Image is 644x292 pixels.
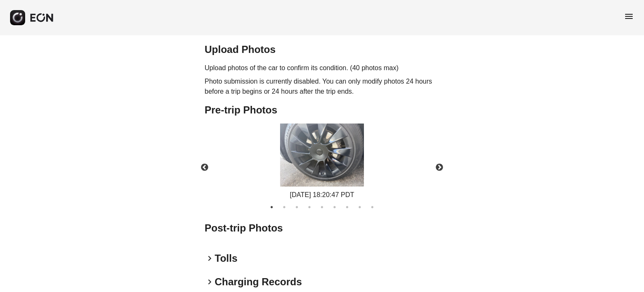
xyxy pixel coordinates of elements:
button: 3 [293,203,301,211]
h2: Pre-trip Photos [205,103,439,117]
h2: Charging Records [215,275,302,289]
span: keyboard_arrow_right [205,253,215,263]
button: Previous [190,153,219,182]
h2: Post-trip Photos [205,221,439,235]
button: 7 [343,203,351,211]
div: [DATE] 18:20:47 PDT [280,190,364,200]
img: https://fastfleet.me/rails/active_storage/blobs/redirect/eyJfcmFpbHMiOnsibWVzc2FnZSI6IkJBaHBBNXcw... [280,124,364,187]
button: 2 [280,203,288,211]
p: Photo submission is currently disabled. You can only modify photos 24 hours before a trip begins ... [205,76,439,97]
button: 1 [267,203,276,211]
button: 9 [368,203,377,211]
p: Upload photos of the car to confirm its condition. (40 photos max) [205,63,439,73]
button: 5 [318,203,326,211]
h2: Tolls [215,252,237,265]
button: 6 [330,203,339,211]
button: 8 [356,203,364,211]
h2: Upload Photos [205,43,439,56]
button: Next [425,153,454,182]
button: 4 [305,203,314,211]
span: keyboard_arrow_right [205,277,215,287]
span: menu [624,11,634,21]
